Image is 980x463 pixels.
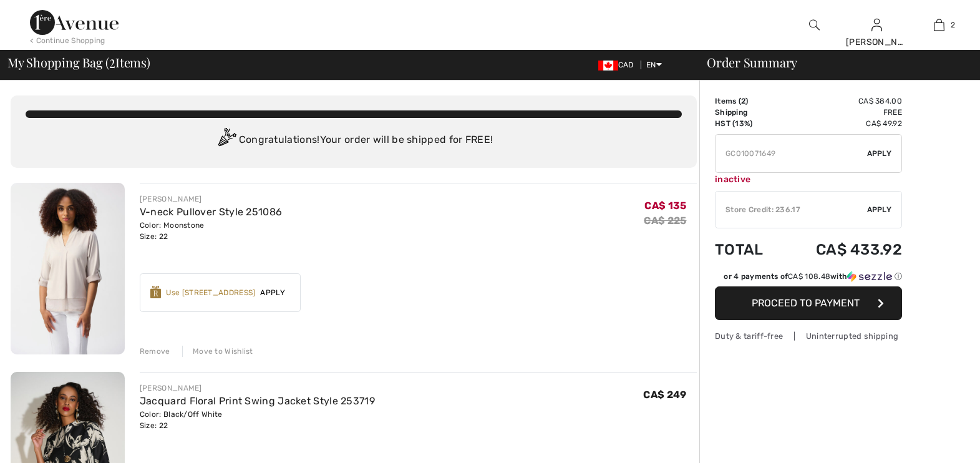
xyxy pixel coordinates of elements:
[715,118,782,129] td: HST (13%)
[214,128,239,153] img: Congratulation2.svg
[782,95,902,107] td: CA$ 384.00
[140,409,375,431] div: Color: Black/Off White Size: 22
[716,204,867,215] div: Store Credit: 236.17
[715,107,782,118] td: Shipping
[140,220,282,242] div: Color: Moonstone Size: 22
[646,61,662,69] span: EN
[846,36,907,49] div: [PERSON_NAME]
[644,200,686,212] span: CA$ 135
[140,383,375,394] div: [PERSON_NAME]
[140,395,375,407] a: Jacquard Floral Print Swing Jacket Style 253719
[847,271,892,282] img: Sezzle
[871,17,882,32] img: My Info
[7,56,150,69] span: My Shopping Bag ( Items)
[951,19,955,31] span: 2
[150,286,162,298] img: Reward-Logo.svg
[782,118,902,129] td: CA$ 49.92
[715,95,782,107] td: Items ( )
[644,215,686,227] s: CA$ 225
[724,271,902,282] div: or 4 payments of with
[109,53,115,69] span: 2
[741,97,745,105] span: 2
[643,389,686,401] span: CA$ 249
[715,271,902,286] div: or 4 payments ofCA$ 108.48withSezzle Click to learn more about Sezzle
[140,346,170,357] div: Remove
[692,56,973,69] div: Order Summary
[255,287,290,298] span: Apply
[934,17,944,32] img: My Bag
[809,17,820,32] img: search the website
[715,173,902,186] div: inactive
[716,135,867,172] input: Promo code
[182,346,253,357] div: Move to Wishlist
[26,128,682,153] div: Congratulations! Your order will be shipped for FREE!
[598,61,618,71] img: Canadian Dollar
[752,297,860,309] span: Proceed to Payment
[871,19,882,31] a: Sign In
[908,17,969,32] a: 2
[140,206,282,218] a: V-neck Pullover Style 251086
[715,228,782,271] td: Total
[867,148,892,159] span: Apply
[782,228,902,271] td: CA$ 433.92
[782,107,902,118] td: Free
[30,10,119,35] img: 1ère Avenue
[30,35,105,46] div: < Continue Shopping
[715,330,902,342] div: Duty & tariff-free | Uninterrupted shipping
[715,286,902,320] button: Proceed to Payment
[11,183,125,354] img: V-neck Pullover Style 251086
[788,272,830,281] span: CA$ 108.48
[867,204,892,215] span: Apply
[140,193,282,205] div: [PERSON_NAME]
[166,287,255,298] div: Use [STREET_ADDRESS]
[598,61,639,69] span: CAD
